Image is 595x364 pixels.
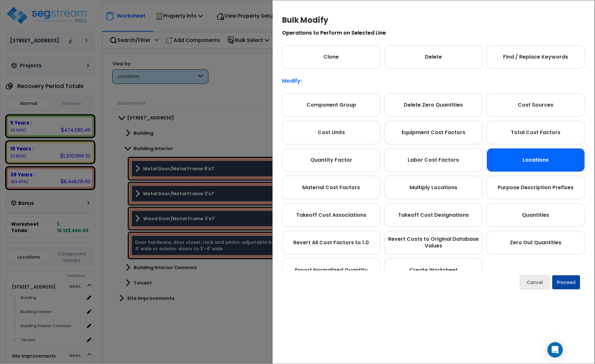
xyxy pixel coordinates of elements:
p: Modify: [282,78,585,84]
div: Export Normalized Quantity [282,258,380,282]
button: Cancel [520,275,550,289]
div: Takeoff Cost Designations [384,203,483,227]
div: Material Cost Factors [282,176,380,199]
div: Delete [385,45,483,69]
div: Purpose Description Prefixes [487,176,585,199]
div: Zero Out Quantities [487,231,585,255]
div: Equipment Cost Factors [384,121,483,144]
div: Takeoff Cost Associations [282,203,380,227]
div: Cost Units [282,121,380,144]
div: Cost Sources [487,93,585,117]
button: Proceed [552,275,580,289]
div: Quantities [487,203,585,227]
div: Find / Replace Keywords [487,45,585,69]
div: Quantity Factor [282,148,380,172]
div: Open Intercom Messenger [548,342,563,358]
div: Delete Zero Quantities [384,93,483,117]
div: Total Cost Factors [487,121,585,144]
div: Create Worksheet [384,258,483,282]
span: Revert Costs to Original Database Values [385,236,482,249]
div: Labor Cost Factors [384,148,483,172]
div: Locations [487,148,585,172]
p: Operations to Perform on Selected Line [282,30,585,36]
h4: Bulk Modify [282,16,585,24]
div: Multiply Locations [384,176,483,199]
div: Component Group [282,93,380,117]
div: Revert All Cost Factors to 1.0 [282,231,380,255]
div: Clone [282,45,380,69]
